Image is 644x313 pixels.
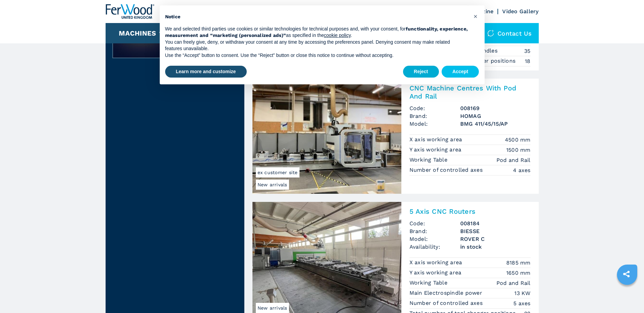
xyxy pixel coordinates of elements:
button: Accept [442,66,479,78]
div: Contact us [481,23,539,43]
span: Code: [409,104,460,112]
em: Pod and Rail [496,156,531,164]
p: X axis working area [409,259,464,266]
em: 5 axes [513,299,531,307]
em: 35 [524,47,531,55]
span: New arrivals [256,180,289,190]
span: Brand: [409,227,460,235]
img: Ferwood [106,4,154,19]
p: We and selected third parties use cookies or similar technologies for technical purposes and, wit... [165,26,468,39]
em: 4 axes [513,166,531,174]
iframe: Chat [615,283,639,308]
h3: 008184 [460,220,531,227]
em: 13 KW [514,289,530,297]
p: X axis working area [409,136,464,143]
h2: CNC Machine Centres With Pod And Rail [409,84,531,100]
em: 18 [525,57,531,65]
button: Reject [403,66,439,78]
a: CNC Machine Centres With Pod And Rail HOMAG BMG 411/45/15/APNew arrivalsex customer siteCNC Machi... [252,79,539,194]
span: New arrivals [256,303,289,313]
h3: 008169 [460,104,531,112]
h3: HOMAG [460,112,531,120]
p: You can freely give, deny, or withdraw your consent at any time by accessing the preferences pane... [165,39,468,52]
h2: Notice [165,14,468,20]
span: × [473,12,478,20]
a: Request an Evaluation [112,39,238,63]
p: Y axis working area [409,146,463,153]
span: Brand: [409,112,460,120]
p: Y axis working area [409,269,463,276]
em: 1500 mm [506,146,531,154]
button: Close this notice [470,11,481,22]
span: Model: [409,120,460,128]
em: 4500 mm [505,136,531,144]
img: CNC Machine Centres With Pod And Rail HOMAG BMG 411/45/15/AP [252,79,401,194]
span: in stock [460,243,531,251]
span: Model: [409,235,460,243]
span: Availability: [409,243,460,251]
h3: BMG 411/45/15/AP [460,120,531,128]
h3: BIESSE [460,227,531,235]
p: Number of controlled axes [409,299,485,307]
h3: ROVER C [460,235,531,243]
img: Contact us [487,30,494,37]
em: 1650 mm [506,269,531,277]
a: cookie policy [324,33,351,38]
button: Machines [119,29,156,37]
p: Number of controlled axes [409,166,485,174]
em: Pod and Rail [496,279,531,287]
p: Working Table [409,156,449,164]
em: 8185 mm [506,259,531,267]
p: Main Electrospindle power [409,289,484,297]
p: Working Table [409,279,449,287]
p: Use the “Accept” button to consent. Use the “Reject” button or close this notice to continue with... [165,52,468,59]
a: sharethis [618,266,635,283]
span: ex customer site [256,167,299,178]
button: Learn more and customize [165,66,247,78]
span: Code: [409,220,460,227]
h2: 5 Axis CNC Routers [409,207,531,215]
strong: functionality, experience, measurement and “marketing (personalized ads)” [165,26,468,38]
a: Video Gallery [502,8,538,15]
